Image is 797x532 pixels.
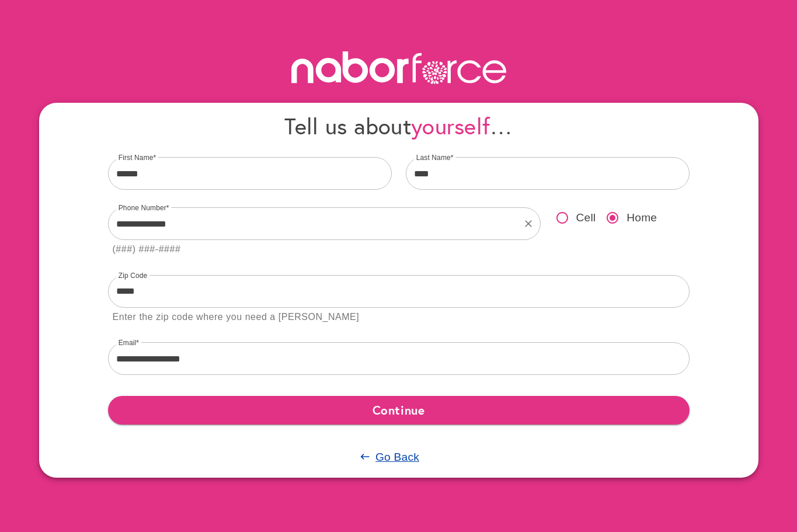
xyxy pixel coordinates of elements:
[576,210,596,227] span: Cell
[108,396,690,424] button: Continue
[113,242,181,258] div: (###) ###-####
[117,399,680,420] span: Continue
[411,111,490,141] span: yourself
[108,112,690,140] h4: Tell us about …
[627,210,657,227] span: Home
[375,451,419,463] u: Go Back
[113,310,360,325] div: Enter the zip code where you need a [PERSON_NAME]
